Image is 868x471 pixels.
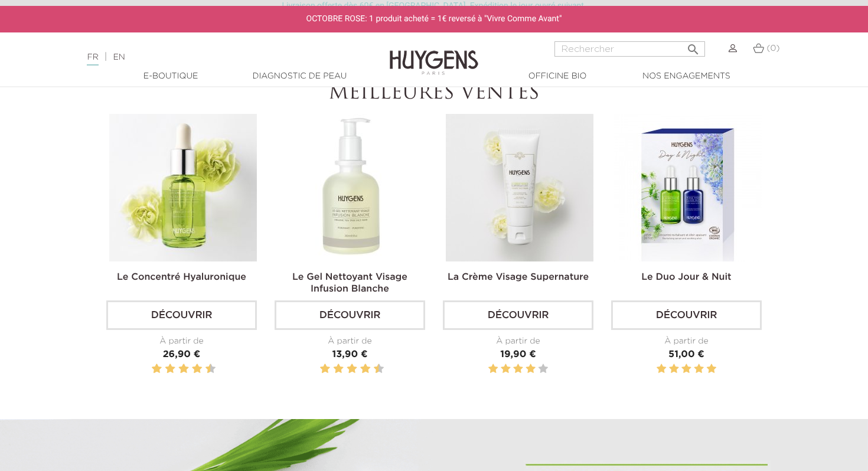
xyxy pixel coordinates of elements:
[371,362,373,377] label: 9
[335,362,341,377] label: 4
[446,114,593,261] img: La Crème Visage Supernature
[611,300,762,330] a: Découvrir
[669,362,678,377] label: 2
[390,31,478,77] img: Huygens
[106,83,762,105] h2: Meilleures ventes
[109,114,257,261] img: Le Concentré Hyaluronique
[106,300,257,330] a: Découvrir
[614,114,762,261] img: Le Duo Jour & Nuit
[349,362,355,377] label: 6
[443,300,593,330] a: Découvrir
[363,362,368,377] label: 8
[113,53,125,61] a: EN
[683,38,704,54] button: 
[181,362,187,377] label: 6
[513,362,523,377] label: 3
[443,335,593,348] div: À partir de
[106,335,257,348] div: À partir de
[766,44,779,53] span: (0)
[194,362,200,377] label: 8
[554,41,705,57] input: Rechercher
[154,362,160,377] label: 2
[707,362,716,377] label: 5
[275,335,425,348] div: À partir de
[240,70,358,83] a: Diagnostic de peau
[611,335,762,348] div: À partir de
[331,362,333,377] label: 3
[448,273,589,282] a: La Crème Visage Supernature
[488,362,498,377] label: 1
[177,362,178,377] label: 5
[163,362,165,377] label: 3
[627,70,745,83] a: Nos engagements
[501,362,510,377] label: 2
[376,362,382,377] label: 10
[322,362,328,377] label: 2
[117,273,246,282] a: Le Concentré Hyaluronique
[275,300,425,330] a: Découvrir
[694,362,703,377] label: 4
[641,273,731,282] a: Le Duo Jour & Nuit
[332,350,368,359] span: 13,90 €
[149,362,151,377] label: 1
[681,362,691,377] label: 3
[167,362,173,377] label: 4
[87,53,98,66] a: FR
[657,362,666,377] label: 1
[526,362,535,377] label: 4
[345,362,347,377] label: 5
[81,50,353,64] div: |
[278,114,425,261] img: Le Gel Nettoyant Visage Infusion Blanche 250ml
[358,362,360,377] label: 7
[112,70,230,83] a: E-Boutique
[539,362,548,377] label: 5
[686,39,700,53] i: 
[292,273,407,294] a: Le Gel Nettoyant Visage Infusion Blanche
[190,362,191,377] label: 7
[318,362,319,377] label: 1
[500,350,536,359] span: 19,90 €
[498,70,616,83] a: Officine Bio
[208,362,214,377] label: 10
[668,350,704,359] span: 51,00 €
[203,362,205,377] label: 9
[163,350,201,359] span: 26,90 €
